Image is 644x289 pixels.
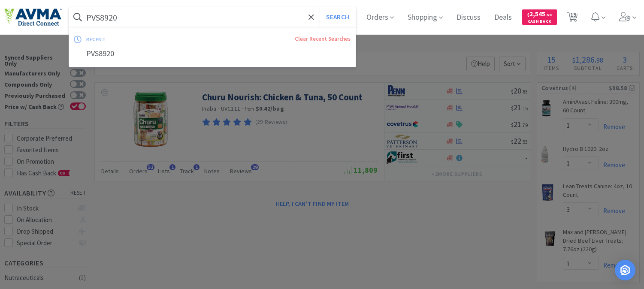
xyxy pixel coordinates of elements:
[86,33,200,46] div: recent
[527,10,552,18] span: 2,545
[69,46,356,62] div: PVS8920
[545,12,552,18] span: . 58
[69,7,356,27] input: Search by item, sku, manufacturer, ingredient, size...
[615,260,635,280] div: Open Intercom Messenger
[564,15,581,22] a: 15
[522,6,557,29] a: $2,545.58Cash Back
[320,7,355,27] button: Search
[491,14,515,21] a: Deals
[295,35,351,42] a: Clear Recent Searches
[527,12,529,18] span: $
[453,14,484,21] a: Discuss
[527,19,552,25] span: Cash Back
[4,8,62,26] img: e4e33dab9f054f5782a47901c742baa9_102.png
